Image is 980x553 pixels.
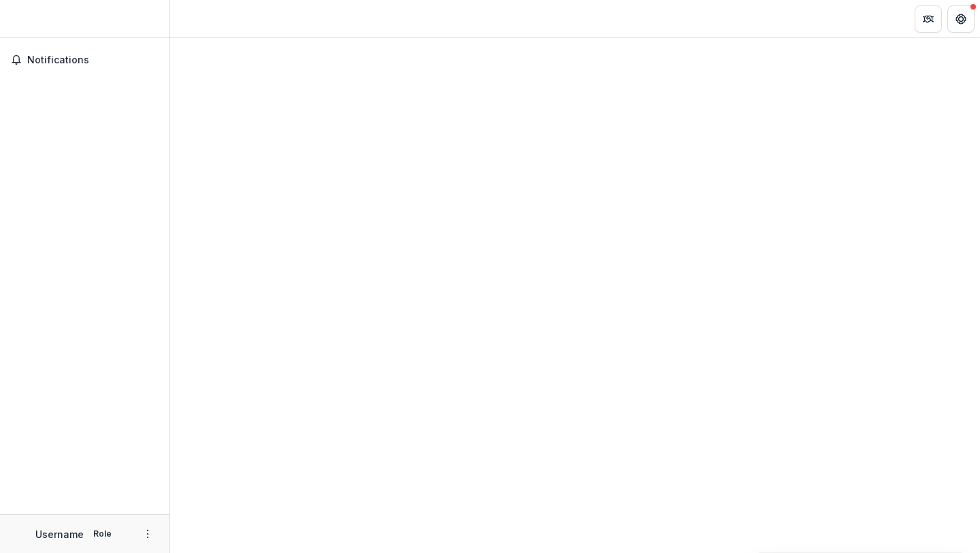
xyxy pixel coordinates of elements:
button: More [140,526,156,542]
button: Get Help [947,5,975,33]
button: Notifications [5,49,164,71]
p: Username [35,527,84,541]
button: Partners [915,5,942,33]
span: Notifications [27,54,159,66]
p: Role [89,528,116,540]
